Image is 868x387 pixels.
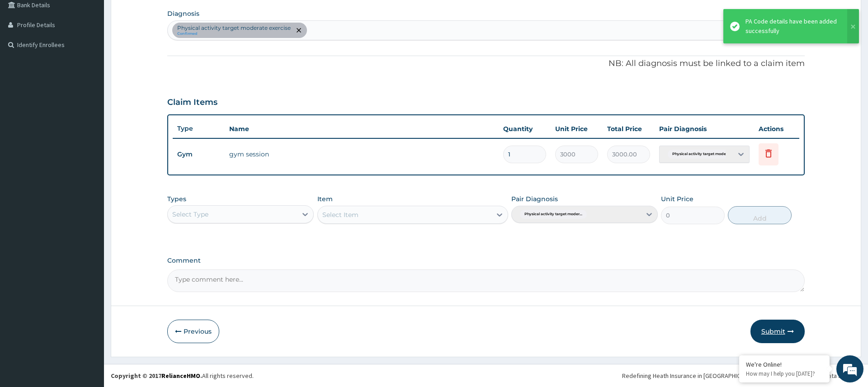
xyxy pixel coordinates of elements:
[750,320,805,343] button: Submit
[499,120,551,138] th: Quantity
[746,360,823,368] div: We're Online!
[661,194,693,203] label: Unit Price
[754,120,799,138] th: Actions
[173,120,225,137] th: Type
[111,372,202,380] strong: Copyright © 2017 .
[167,320,219,343] button: Previous
[17,45,37,68] img: d_794563401_company_1708531726252_794563401
[167,195,186,203] label: Types
[104,364,868,387] footer: All rights reserved.
[167,257,804,264] label: Comment
[167,58,804,70] p: NB: All diagnosis must be linked to a claim item
[551,120,603,138] th: Unit Price
[173,146,225,163] td: Gym
[728,206,792,224] button: Add
[225,120,498,138] th: Name
[52,114,125,205] span: We're online!
[148,5,170,26] div: Minimize live chat window
[603,120,655,138] th: Total Price
[161,372,200,380] a: RelianceHMO
[655,120,754,138] th: Pair Diagnosis
[511,194,558,203] label: Pair Diagnosis
[167,98,217,108] h3: Claim Items
[746,370,823,378] p: How may I help you today?
[745,17,839,36] div: PA Code details have been added successfully
[5,247,172,278] textarea: Type your message and hit 'Enter'
[172,210,208,219] div: Select Type
[225,145,498,163] td: gym session
[47,51,152,62] div: Chat with us now
[317,194,333,203] label: Item
[622,371,861,380] div: Redefining Heath Insurance in [GEOGRAPHIC_DATA] using Telemedicine and Data Science!
[167,9,199,18] label: Diagnosis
